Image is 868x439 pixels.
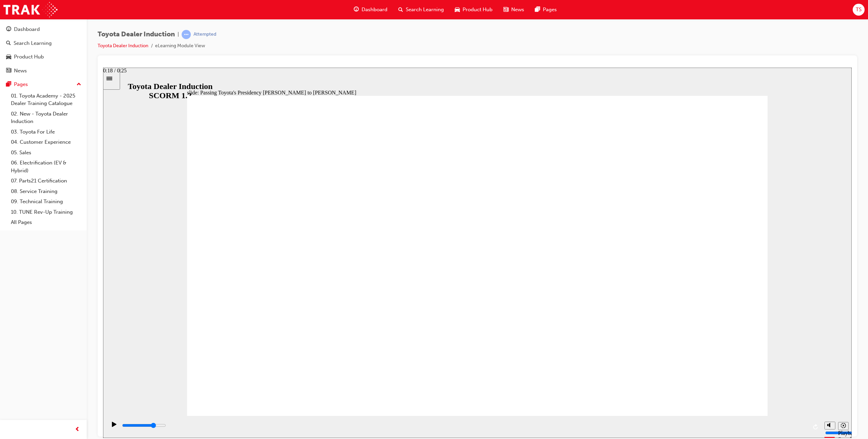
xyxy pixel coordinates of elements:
span: guage-icon [354,5,359,14]
span: Product Hub [463,6,493,14]
div: Dashboard [14,25,40,33]
div: misc controls [718,348,745,370]
span: prev-icon [75,425,80,434]
button: Playback speed [735,354,746,363]
a: 05. Sales [8,147,84,158]
span: | [178,31,179,38]
div: Pages [14,81,28,88]
a: 08. Service Training [8,186,84,197]
a: 10. TUNE Rev-Up Training [8,207,84,217]
span: guage-icon [6,27,11,33]
span: news-icon [6,68,11,74]
a: 06. Electrification (EV & Hybrid) [8,158,84,176]
span: Search Learning [406,6,444,14]
a: search-iconSearch Learning [393,3,449,17]
a: 04. Customer Experience [8,137,84,147]
span: Toyota Dealer Induction [98,31,175,38]
div: Search Learning [14,39,52,47]
a: Toyota Dealer Induction [98,43,148,49]
a: News [3,65,84,77]
span: Dashboard [362,6,387,14]
button: Pages [3,78,84,91]
span: up-icon [77,80,81,89]
a: news-iconNews [498,3,530,17]
a: 03. Toyota For Life [8,127,84,137]
input: slide progress [19,355,63,361]
span: car-icon [455,5,460,14]
span: News [511,6,524,14]
li: eLearning Module View [155,42,205,50]
a: Search Learning [3,37,84,50]
a: Product Hub [3,51,84,63]
div: News [14,67,27,75]
a: 07. Parts21 Certification [8,176,84,186]
input: volume [722,363,766,368]
span: Pages [543,6,557,14]
a: Dashboard [3,23,84,36]
button: Replay (Ctrl+Alt+R) [708,354,718,365]
span: search-icon [398,5,403,14]
button: DashboardSearch LearningProduct HubNews [3,22,84,78]
span: learningRecordVerb_ATTEMPT-icon [182,30,191,39]
span: news-icon [503,5,508,14]
div: Playback Speed [735,363,745,375]
button: Mute (Ctrl+Alt+M) [721,354,732,362]
a: car-iconProduct Hub [449,3,498,17]
div: Attempted [194,31,216,38]
div: playback controls [3,348,718,370]
button: TS [853,4,865,16]
a: guage-iconDashboard [348,3,393,17]
a: 09. Technical Training [8,196,84,207]
a: pages-iconPages [530,3,562,17]
a: All Pages [8,217,84,228]
div: Product Hub [14,53,44,61]
a: 02. New - Toyota Dealer Induction [8,109,84,127]
a: 01. Toyota Academy - 2025 Dealer Training Catalogue [8,91,84,109]
span: pages-icon [6,82,11,88]
span: pages-icon [535,5,540,14]
img: Trak [3,2,57,17]
span: TS [856,6,862,14]
span: car-icon [6,54,11,60]
button: Play (Ctrl+Alt+P) [3,354,15,365]
span: search-icon [6,40,11,47]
